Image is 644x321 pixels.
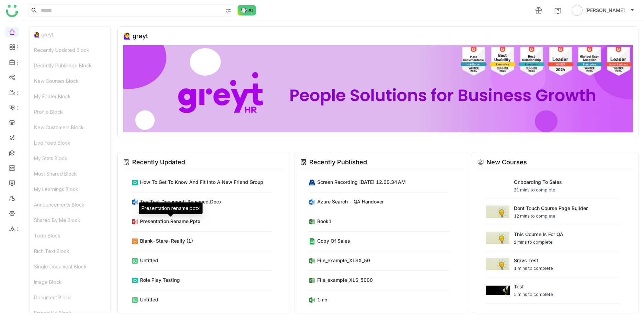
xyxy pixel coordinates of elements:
[309,157,367,167] div: Recently Published
[30,151,110,166] div: My Stats Block
[585,7,625,14] span: [PERSON_NAME]
[514,178,562,186] div: Onboarding to Sales
[238,5,256,15] img: ask-buddy-normal.svg
[317,276,373,284] div: file_example_XLS_5000
[140,198,222,205] div: TestTest Documentt renamed.docx
[132,157,185,167] div: Recently Updated
[30,212,110,228] div: Shared By Me Block
[30,135,110,151] div: Live Feed Block
[30,42,110,58] div: Recently Updated Block
[30,305,110,321] div: Embed Url Block
[30,73,110,89] div: New Courses Block
[554,8,561,14] img: help.svg
[514,283,553,290] div: test
[317,198,384,205] div: Azure Search - QA Handover
[30,104,110,120] div: Profile Block
[514,187,562,193] div: 21 mins to complete
[30,181,110,197] div: My Learnings Block
[226,8,231,13] img: search-type.svg
[317,237,350,244] div: Copy of sales
[139,202,203,214] div: Presentation rename.pptx
[140,178,263,186] div: How to Get to Know and Fit Into a New Friend Group
[140,237,193,244] div: blank-stare-really (1)
[30,274,110,290] div: Image Block
[30,58,110,73] div: Recently Published Block
[317,218,332,225] div: Book1
[317,257,370,264] div: file_example_XLSX_50
[140,218,200,225] div: Presentation rename.pptx
[486,157,527,167] div: New Courses
[514,231,563,238] div: This course is for QA
[30,197,110,212] div: Announcements Block
[30,120,110,135] div: New Customers Block
[514,213,588,219] div: 12 mins to complete
[30,259,110,274] div: Single Document Block
[570,5,636,16] button: [PERSON_NAME]
[514,204,588,212] div: Dont touch course page builder
[317,296,327,303] div: 1mb
[317,178,406,186] div: Screen Recording [DATE] 12.00.34 AM
[30,290,110,305] div: Document Block
[123,32,148,40] div: 🙋‍♀️ greyt
[30,243,110,259] div: Rich Text Block
[140,296,158,303] div: Untitled
[140,276,180,284] div: role play testing
[30,228,110,243] div: Todo Block
[30,27,110,42] div: 🙋‍♀️ greyt
[514,257,553,264] div: sravs test
[140,257,158,264] div: Untitled
[514,239,563,245] div: 2 mins to complete
[30,166,110,181] div: Most Shared Block
[123,45,633,132] img: 68ca8a786afc163911e2cfd3
[572,5,583,16] img: avatar
[30,89,110,104] div: My Folder Block
[514,291,553,298] div: 5 mins to complete
[514,265,553,272] div: 1 mins to complete
[6,5,18,17] img: logo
